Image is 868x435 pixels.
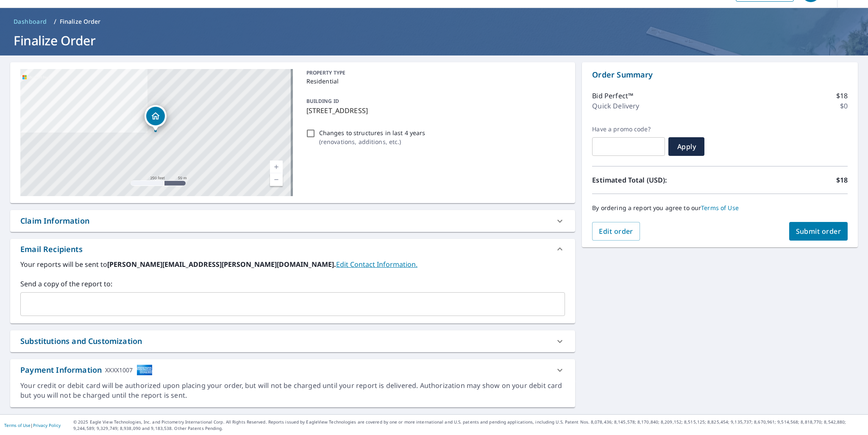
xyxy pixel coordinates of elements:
div: Payment InformationXXXX1007cardImage [10,359,575,381]
p: Residential [306,77,562,86]
div: Payment Information [20,364,153,376]
div: Claim Information [20,215,89,227]
li: / [54,17,56,27]
span: Submit order [796,227,841,236]
nav: breadcrumb [10,15,858,28]
a: Terms of Use [4,422,31,428]
p: Changes to structures in last 4 years [319,128,426,137]
p: | [4,423,61,428]
p: Estimated Total (USD): [592,175,720,185]
div: Your credit or debit card will be authorized upon placing your order, but will not be charged unt... [20,381,565,400]
h1: Finalize Order [10,32,858,49]
div: Substitutions and Customization [20,335,142,347]
p: $18 [836,175,848,185]
button: Submit order [789,222,848,241]
p: $0 [840,101,848,111]
a: Current Level 17, Zoom In [270,161,283,173]
a: Terms of Use [701,204,739,212]
span: Edit order [599,227,633,236]
span: Dashboard [14,17,47,26]
p: ( renovations, additions, etc. ) [319,137,426,146]
label: Your reports will be sent to [20,259,565,269]
a: EditContactInfo [336,260,417,269]
div: Claim Information [10,210,575,232]
label: Send a copy of the report to: [20,279,565,289]
label: Have a promo code? [592,125,665,133]
p: By ordering a report you agree to our [592,204,848,212]
div: Dropped pin, building 1, Residential property, 805 Mountain Heights Rdg Scottsboro, AL 35769 [145,105,167,131]
a: Privacy Policy [33,422,61,428]
img: cardImage [136,364,153,376]
div: XXXX1007 [105,364,133,376]
p: PROPERTY TYPE [306,69,562,77]
div: Email Recipients [20,244,83,255]
a: Dashboard [10,15,50,28]
b: [PERSON_NAME][EMAIL_ADDRESS][PERSON_NAME][DOMAIN_NAME]. [107,260,336,269]
a: Current Level 17, Zoom Out [270,173,283,186]
p: $18 [836,91,848,101]
p: Order Summary [592,69,848,80]
p: BUILDING ID [306,97,339,105]
div: Email Recipients [10,239,575,259]
p: © 2025 Eagle View Technologies, Inc. and Pictometry International Corp. All Rights Reserved. Repo... [73,419,864,432]
button: Edit order [592,222,640,241]
p: Finalize Order [60,17,101,26]
p: [STREET_ADDRESS] [306,105,562,116]
div: Substitutions and Customization [10,330,575,352]
p: Quick Delivery [592,101,639,111]
button: Apply [668,137,704,156]
p: Bid Perfect™ [592,91,633,101]
span: Apply [675,142,698,151]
